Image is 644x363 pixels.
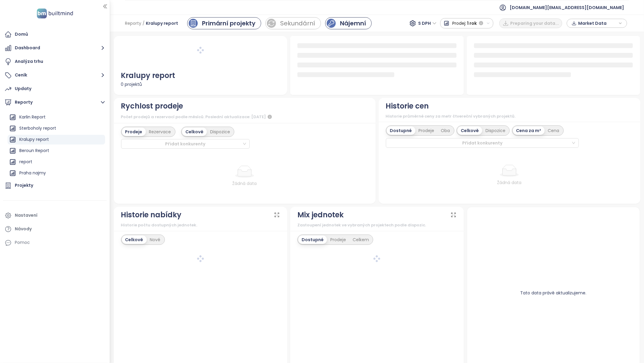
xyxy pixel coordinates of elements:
div: Zastoupení jednotek ve vybraných projektech podle dispozic. [297,222,457,228]
div: Dispozice [207,128,233,136]
a: Návody [3,223,107,235]
div: report [8,157,105,167]
div: Historie cen [386,100,429,112]
div: Karlin Report [8,112,105,122]
div: Cena [545,126,563,135]
div: Historie průměrné ceny za metr čtvereční vybraných projektů. [386,113,633,119]
button: Dashboard [3,42,107,54]
div: Rychlost prodeje [121,100,183,112]
button: Prodej:1 rok [440,18,494,28]
div: Beroun Report [19,147,49,154]
div: 0 projektů [121,81,280,88]
span: Market Data [578,19,617,28]
span: Prodej: [453,18,466,29]
button: Preparing your data... [499,18,562,28]
div: Sterboholy report [8,124,105,133]
button: Ceník [3,69,107,81]
a: Domů [3,28,107,41]
div: button [570,19,624,28]
span: S DPH [418,19,437,28]
div: Rezervace [146,128,175,136]
div: Praha najmy [8,168,105,178]
img: logo [35,7,75,20]
a: Nastavení [3,209,107,222]
span: [DOMAIN_NAME][EMAIL_ADDRESS][DOMAIN_NAME] [510,0,624,15]
div: Beroun Report [8,146,105,156]
div: Dostupné [298,235,327,244]
a: Updaty [3,83,107,95]
span: Reporty [125,18,141,29]
div: Celkově [457,126,482,135]
span: Preparing your data... [510,20,559,27]
div: Žádná data [403,179,616,186]
div: Pomoc [15,239,30,246]
div: report [19,158,32,166]
div: Pomoc [3,237,107,249]
div: Kralupy report [8,135,105,144]
div: Celkově [122,235,147,244]
div: Karlin Report [19,113,46,121]
div: Prodeje [122,128,146,136]
div: Analýza trhu [15,58,43,65]
div: Domů [15,31,28,38]
a: Analýza trhu [3,56,107,68]
div: Oba [438,126,453,135]
div: Dostupné [387,126,415,135]
div: Návody [15,225,32,233]
div: Sterboholy report [19,125,56,132]
div: Projekty [15,182,33,189]
div: Celkem [349,235,372,244]
div: Updaty [15,85,31,92]
div: Cena za m² [513,126,545,135]
a: primary [187,17,261,29]
a: Projekty [3,180,107,192]
div: Primární projekty [202,19,255,28]
span: Kralupy report [146,18,178,29]
div: Nájemní [340,19,366,28]
div: Dispozice [482,126,509,135]
div: Prodeje [327,235,349,244]
div: Mix jednotek [297,209,344,221]
a: rent [325,17,372,29]
div: Kralupy report [121,70,280,81]
a: sale [265,17,321,29]
button: Reporty [3,96,107,109]
div: Sekundární [280,19,315,28]
div: Kralupy report [19,136,49,143]
div: Nastavení [15,212,37,219]
div: Počet prodejů a rezervací podle měsíců. Poslední aktualizace: [DATE] [121,113,368,121]
div: Nové [147,235,164,244]
div: Celkově [182,128,207,136]
div: Prodeje [415,126,438,135]
div: Historie nabídky [121,209,182,221]
div: Praha najmy [19,169,46,177]
span: 1 rok [467,18,477,29]
div: Žádná data [139,180,351,187]
div: Historie počtu dostupných jednotek. [121,222,280,228]
span: / [143,18,145,29]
